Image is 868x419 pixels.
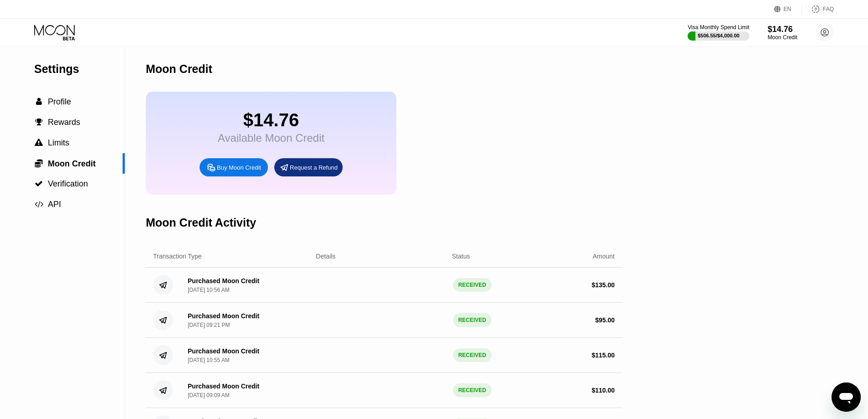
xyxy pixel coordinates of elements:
div:  [34,98,43,106]
div: $14.76Moon Credit [768,25,797,41]
div: Transaction Type [153,253,202,260]
div: Moon Credit Activity [146,216,256,229]
div: Purchased Moon Credit [188,277,259,285]
span: Limits [48,138,69,147]
div: Amount [593,253,615,260]
div: Moon Credit [768,34,797,41]
div: $ 115.00 [591,352,615,359]
div: [DATE] 09:09 AM [188,392,230,398]
div:  [34,139,43,147]
div: Request a Refund [274,158,343,176]
span:  [35,180,43,188]
div: Settings [34,62,125,76]
div: $ 135.00 [591,281,615,289]
span: Profile [48,97,71,106]
div: Visa Monthly Spend Limit [688,24,749,31]
div: Details [316,253,336,260]
div: RECEIVED [453,383,492,397]
span:  [36,98,42,106]
span: Moon Credit [48,159,96,168]
div: Status [452,253,470,260]
div:  [34,180,43,188]
div: EN [784,6,791,12]
div: [DATE] 10:55 AM [188,357,230,363]
span:  [35,139,43,147]
span: Verification [48,179,88,188]
div: RECEIVED [453,313,492,327]
div: Purchased Moon Credit [188,383,259,390]
div:  [34,118,43,126]
div: FAQ [802,5,834,14]
div: Visa Monthly Spend Limit$506.55/$4,000.00 [688,24,749,41]
div: Purchased Moon Credit [188,312,259,320]
iframe: Кнопка запуска окна обмена сообщениями [832,383,861,412]
span: Rewards [48,118,80,127]
div: EN [774,5,802,14]
div: [DATE] 09:21 PM [188,322,230,328]
div:  [34,159,43,168]
div: $506.55 / $4,000.00 [698,33,740,38]
div: Request a Refund [290,164,338,171]
div: $14.76 [768,25,797,34]
div:  [34,200,43,208]
div: $ 95.00 [595,316,615,324]
div: Available Moon Credit [218,132,324,145]
div: Moon Credit [146,62,212,76]
div: $ 110.00 [591,387,615,394]
div: Buy Moon Credit [217,164,261,171]
div: RECEIVED [453,348,492,362]
div: Buy Moon Credit [200,158,268,176]
div: Purchased Moon Credit [188,347,259,355]
span:  [35,200,43,208]
div: [DATE] 10:56 AM [188,287,230,293]
div: RECEIVED [453,278,492,292]
div: $14.76 [218,110,324,130]
span:  [35,118,43,126]
span:  [35,159,43,168]
div: FAQ [823,6,834,12]
span: API [48,200,61,209]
